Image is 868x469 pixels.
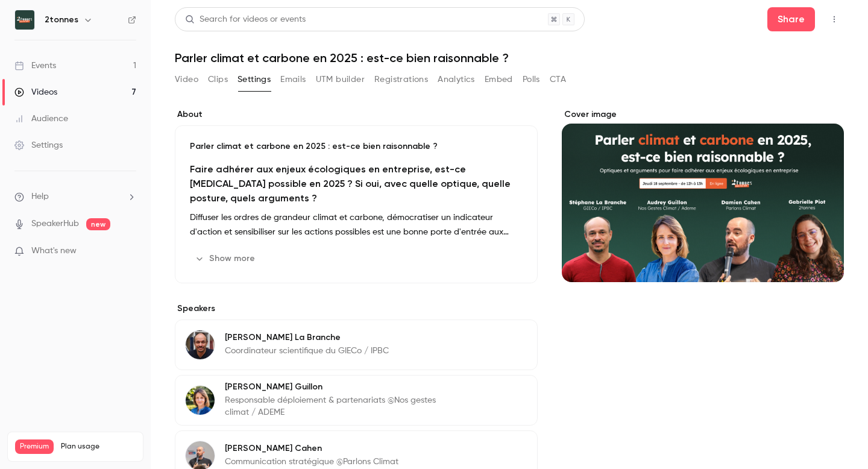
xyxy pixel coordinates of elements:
[175,319,538,370] div: Stéphane La Branche[PERSON_NAME] La BrancheCoordinateur scientifique du GIECo / IPBC
[190,210,523,239] p: Diffuser les ordres de grandeur climat et carbone, démocratiser un indicateur d'action et sensibi...
[562,109,844,121] label: Cover image
[45,14,78,26] h6: 2tonnes
[175,375,538,426] div: Audrey Guillon[PERSON_NAME] GuillonResponsable déploiement & partenariats @Nos gestes climat / ADEME
[61,442,136,452] span: Plan usage
[225,381,459,393] p: [PERSON_NAME] Guillon
[225,456,398,468] p: Communication stratégique @Parlons Climat
[190,162,523,206] h2: Faire adhérer aux enjeux écologiques en entreprise, est-ce [MEDICAL_DATA] possible en 2025 ? Si o...
[185,13,306,26] div: Search for videos or events
[485,70,513,89] button: Embed
[523,70,540,89] button: Polls
[438,70,475,89] button: Analytics
[225,345,389,357] p: Coordinateur scientifique du GIECo / IPBC
[562,109,844,282] section: Cover image
[175,51,844,65] h1: Parler climat et carbone en 2025 : est-ce bien raisonnable ?
[767,7,815,31] button: Share
[14,60,56,72] div: Events
[175,109,538,121] label: About
[374,70,428,89] button: Registrations
[825,10,844,29] button: Top Bar Actions
[280,70,306,89] button: Emails
[14,86,57,98] div: Videos
[316,70,365,89] button: UTM builder
[14,139,63,151] div: Settings
[86,218,110,230] span: new
[225,332,389,344] p: [PERSON_NAME] La Branche
[175,70,198,89] button: Video
[31,218,79,230] a: SpeakerHub
[186,330,215,359] img: Stéphane La Branche
[14,190,136,203] li: help-dropdown-opener
[225,442,398,455] p: [PERSON_NAME] Cahen
[122,246,136,257] iframe: Noticeable Trigger
[31,245,77,257] span: What's new
[190,140,523,153] p: Parler climat et carbone en 2025 : est-ce bien raisonnable ?
[186,386,215,415] img: Audrey Guillon
[225,394,459,418] p: Responsable déploiement & partenariats @Nos gestes climat / ADEME
[14,113,68,125] div: Audience
[237,70,271,89] button: Settings
[550,70,566,89] button: CTA
[15,439,54,454] span: Premium
[15,10,34,30] img: 2tonnes
[175,303,538,315] label: Speakers
[31,190,49,203] span: Help
[190,249,262,268] button: Show more
[208,70,228,89] button: Clips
